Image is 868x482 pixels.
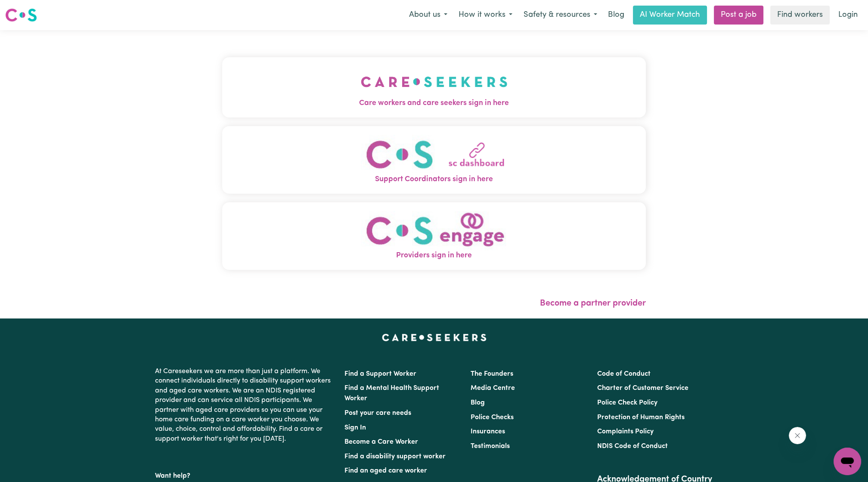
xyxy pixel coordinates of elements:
[834,448,861,475] iframe: Button to launch messaging window
[471,443,510,450] a: Testimonials
[222,98,646,109] span: Care workers and care seekers sign in here
[344,410,411,417] a: Post your care needs
[518,6,603,24] button: Safety & resources
[471,385,515,392] a: Media Centre
[540,299,646,308] a: Become a partner provider
[222,57,646,117] button: Care workers and care seekers sign in here
[597,428,654,435] a: Complaints Policy
[633,6,707,25] a: AI Worker Match
[403,6,453,24] button: About us
[344,439,418,445] a: Become a Care Worker
[714,6,763,25] a: Post a job
[344,467,427,474] a: Find an aged care worker
[471,371,513,377] a: The Founders
[597,399,657,406] a: Police Check Policy
[5,5,37,25] a: Careseekers logo
[155,363,334,447] p: At Careseekers we are more than just a platform. We connect individuals directly to disability su...
[597,385,688,392] a: Charter of Customer Service
[222,250,646,261] span: Providers sign in here
[603,6,629,25] a: Blog
[597,414,685,421] a: Protection of Human Rights
[344,453,446,460] a: Find a disability support worker
[344,371,416,377] a: Find a Support Worker
[344,385,439,402] a: Find a Mental Health Support Worker
[471,414,514,421] a: Police Checks
[5,6,52,13] span: Need any help?
[597,443,668,450] a: NDIS Code of Conduct
[471,428,505,435] a: Insurances
[222,202,646,270] button: Providers sign in here
[155,468,334,481] p: Want help?
[453,6,518,24] button: How it works
[597,371,651,377] a: Code of Conduct
[833,6,863,25] a: Login
[5,7,37,23] img: Careseekers logo
[789,427,806,444] iframe: Close message
[222,174,646,185] span: Support Coordinators sign in here
[222,126,646,194] button: Support Coordinators sign in here
[382,334,487,341] a: Careseekers home page
[344,424,366,431] a: Sign In
[471,399,485,406] a: Blog
[770,6,830,25] a: Find workers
